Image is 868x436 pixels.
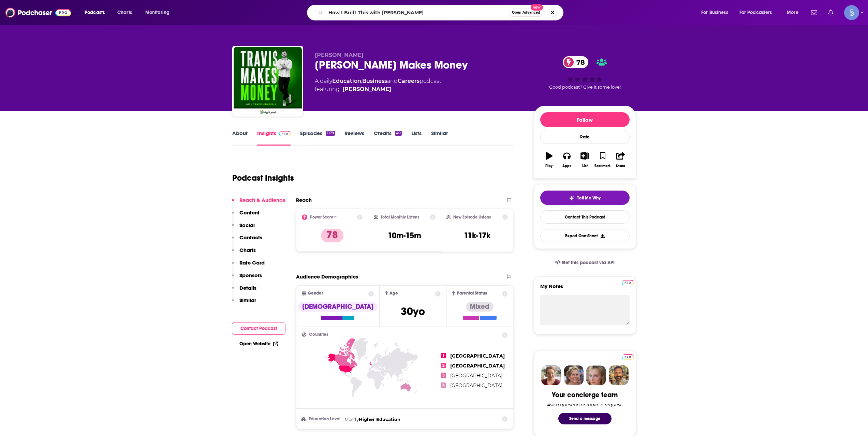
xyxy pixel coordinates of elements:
[232,285,256,297] button: Details
[374,130,402,146] a: Credits40
[389,291,398,296] span: Age
[232,247,256,259] button: Charts
[844,5,859,20] span: Logged in as Spiral5-G1
[509,9,543,17] button: Open AdvancedNew
[332,78,361,84] a: Education
[563,56,588,68] a: 78
[582,164,588,168] div: List
[239,197,285,203] p: Reach & Audience
[313,5,570,20] div: Search podcasts, credits, & more...
[411,130,422,146] a: Lists
[239,209,260,216] p: Content
[612,148,629,172] button: Share
[85,8,105,17] span: Podcasts
[431,130,448,146] a: Similar
[232,297,256,310] button: Similar
[622,280,634,285] img: Podchaser Pro
[577,195,601,201] span: Tell Me Why
[308,291,323,296] span: Gender
[450,363,505,369] span: [GEOGRAPHIC_DATA]
[735,7,782,18] button: open menu
[300,130,335,146] a: Episodes1179
[145,8,170,17] span: Monitoring
[239,272,262,279] p: Sponsors
[388,230,421,241] h3: 10m-15m
[450,382,502,389] span: [GEOGRAPHIC_DATA]
[586,365,606,385] img: Jules Profile
[232,222,255,235] button: Social
[441,353,446,358] span: 1
[239,341,278,347] a: Open Website
[696,7,737,18] button: open menu
[232,209,260,222] button: Content
[344,130,364,146] a: Reviews
[232,234,262,247] button: Contacts
[239,259,265,266] p: Rate Card
[562,260,615,266] span: Get this podcast via API
[441,373,446,378] span: 3
[113,7,136,18] a: Charts
[310,215,337,220] h2: Power Score™
[570,56,588,68] span: 78
[232,322,285,335] button: Contact Podcast
[562,164,571,168] div: Apps
[453,215,491,220] h2: New Episode Listens
[540,210,630,224] a: Contact This Podcast
[401,305,425,318] span: 30 yo
[622,279,634,285] a: Pro website
[298,302,378,312] div: [DEMOGRAPHIC_DATA]
[257,130,291,146] a: InsightsPodchaser Pro
[464,230,490,241] h3: 11k-17k
[609,365,629,385] img: Jon Profile
[547,402,623,407] div: Ask a question or make a request.
[549,85,621,90] span: Good podcast? Give it some love!
[540,130,630,144] div: Rate
[232,173,294,183] h1: Podcast Insights
[326,131,335,136] div: 1179
[558,148,576,172] button: Apps
[239,222,255,228] p: Social
[594,148,612,172] button: Bookmark
[239,285,256,291] p: Details
[302,417,342,421] h3: Education Level
[342,85,391,93] div: [PERSON_NAME]
[239,247,256,253] p: Charts
[545,164,553,168] div: Play
[315,85,441,93] span: featuring
[239,234,262,241] p: Contacts
[279,131,291,136] img: Podchaser Pro
[117,8,132,17] span: Charts
[344,417,359,422] span: Mostly
[540,283,630,295] label: My Notes
[540,191,630,205] button: tell me why sparkleTell Me Why
[441,382,446,388] span: 4
[540,112,630,127] button: Follow
[5,6,71,19] a: Podchaser - Follow, Share and Rate Podcasts
[361,78,362,84] span: ,
[315,52,364,58] span: [PERSON_NAME]
[701,8,728,17] span: For Business
[594,164,610,168] div: Bookmark
[825,7,836,18] a: Show notifications dropdown
[315,77,441,93] div: A daily podcast
[808,7,820,18] a: Show notifications dropdown
[232,130,248,146] a: About
[309,332,328,337] span: Countries
[616,164,625,168] div: Share
[239,297,256,303] p: Similar
[549,254,620,271] a: Get this podcast via API
[558,413,612,424] button: Send a message
[540,229,630,242] button: Export One-Sheet
[531,4,543,11] span: New
[787,8,798,17] span: More
[569,195,574,201] img: tell me why sparkle
[466,302,494,312] div: Mixed
[450,373,502,379] span: [GEOGRAPHIC_DATA]
[576,148,593,172] button: List
[234,47,302,115] img: Travis Makes Money
[622,354,634,360] img: Podchaser Pro
[844,5,859,20] img: User Profile
[512,11,540,14] span: Open Advanced
[232,197,285,209] button: Reach & Audience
